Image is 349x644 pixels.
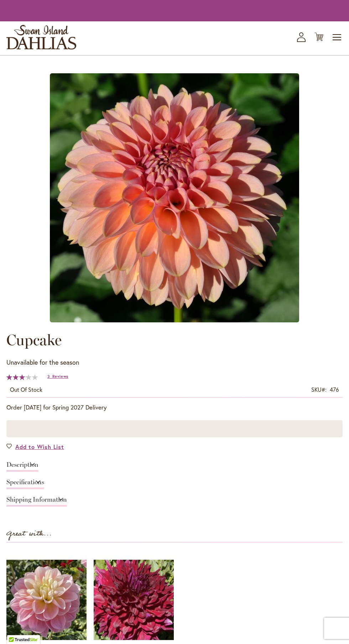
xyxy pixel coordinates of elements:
[6,331,62,349] span: Cupcake
[6,374,38,380] div: 62%
[6,458,343,510] div: Detailed Product Info
[52,374,68,379] span: Reviews
[10,386,42,394] div: Availability
[6,25,76,49] a: store logo
[6,443,64,451] a: Add to Wish List
[50,73,299,322] img: main product photo
[6,496,67,507] a: Shipping Information
[6,528,52,540] strong: Great with...
[15,443,64,451] span: Add to Wish List
[6,358,79,367] p: Unavailable for the season
[330,386,339,394] div: 476
[10,386,42,393] span: Out of stock
[6,479,44,489] a: Specifications
[311,386,327,393] strong: SKU
[47,374,68,379] a: 3 Reviews
[6,461,38,472] a: Description
[6,403,343,412] p: Order [DATE] for Spring 2027 Delivery
[47,374,50,379] span: 3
